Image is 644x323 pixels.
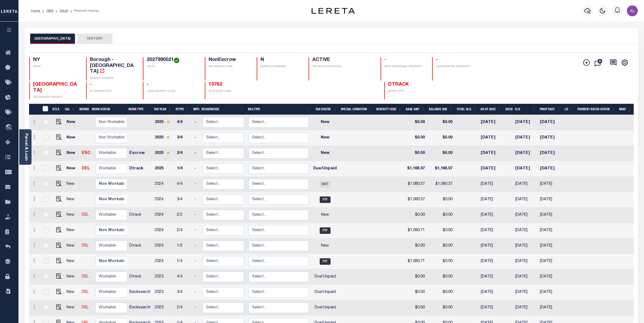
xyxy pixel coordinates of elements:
[5,124,14,131] i: travel_explore
[384,65,426,69] p: WITH ADDITIONAL PROPERTY
[82,167,90,170] a: DEL
[617,104,634,115] th: SNAP: activate to sort column ascending
[152,104,174,115] th: Tax Year: activate to sort column ascending
[538,254,563,269] td: [DATE]
[175,130,192,146] td: 3/4
[153,115,175,130] td: 2025
[77,104,90,115] th: WorkQ
[29,104,39,115] th: &nbsp;&nbsp;&nbsp;&nbsp;&nbsp;&nbsp;&nbsp;&nbsp;&nbsp;&nbsp;
[374,104,404,115] th: Severity Code: activate to sort column ascending
[90,57,136,75] h4: Borough - [GEOGRAPHIC_DATA]
[64,177,79,192] td: New
[175,285,192,300] td: 3/4
[127,161,153,177] td: Dtrack
[90,104,127,115] th: Work Status
[77,34,112,44] button: HISTORY
[479,285,504,300] td: [DATE]
[479,161,504,177] td: [DATE]
[82,151,90,155] a: ESC
[427,285,455,300] td: $0.00
[127,208,153,223] td: Dtrack
[538,300,563,316] td: [DATE]
[513,192,538,208] td: [DATE]
[311,285,339,300] td: Due/Unpaid
[192,192,200,208] td: -
[127,238,153,254] td: Dtrack
[64,146,79,161] td: New
[64,254,79,269] td: New
[311,146,339,161] td: New
[68,8,99,13] li: Payment History
[59,9,68,12] a: Detail
[33,57,80,63] h4: NY
[427,104,454,115] th: Balance Due: activate to sort column ascending
[192,130,200,146] td: -
[538,208,563,223] td: [DATE]
[31,9,40,12] a: Home
[64,115,79,130] td: New
[82,290,89,294] a: DEL
[479,115,504,130] td: [DATE]
[513,130,538,146] td: [DATE]
[427,130,455,146] td: $0.00
[64,285,79,300] td: New
[64,300,79,316] td: New
[513,254,538,269] td: [DATE]
[427,146,455,161] td: $0.00
[538,177,563,192] td: [DATE]
[312,8,355,14] img: logo-dark.svg
[192,269,200,285] td: -
[126,104,152,115] th: Work Type
[192,115,200,130] td: -
[427,177,455,192] td: $1,080.37
[538,238,563,254] td: [DATE]
[175,115,192,130] td: 4/4
[404,161,427,177] td: $1,166.97
[311,269,339,285] td: Due/Unpaid
[192,254,200,269] td: -
[563,104,575,115] th: LD: activate to sort column ascending
[478,104,503,115] th: As of Date: activate to sort column ascending
[538,192,563,208] td: [DATE]
[513,146,538,161] td: [DATE]
[312,65,374,69] p: TAX ACCOUNT STATUS
[513,300,538,316] td: [DATE]
[427,192,455,208] td: $0.00
[404,223,427,238] td: $1,080.71
[311,238,339,254] td: New
[127,300,153,316] td: Backsearch
[192,238,200,254] td: -
[191,104,199,115] th: MPO
[199,104,246,115] th: ReasonCode: activate to sort column ascending
[30,34,75,44] button: [GEOGRAPHIC_DATA]
[175,161,192,177] td: 1/4
[427,269,455,285] td: $0.00
[436,65,482,69] p: CONFIDENTIAL PROPERTY
[175,238,192,254] td: 1/2
[513,285,538,300] td: [DATE]
[63,104,77,115] th: CAL: activate to sort column ascending
[175,177,192,192] td: 4/4
[127,269,153,285] td: Dtrack
[479,192,504,208] td: [DATE]
[427,300,455,316] td: $0.00
[384,57,386,62] span: -
[209,65,250,69] p: TAX SERVICE TYPE
[33,65,80,69] p: STATE
[513,238,538,254] td: [DATE]
[127,285,153,300] td: Backsearch
[166,120,170,124] img: Star.svg
[209,82,222,87] a: 10762
[320,181,331,188] span: SNT
[538,269,563,285] td: [DATE]
[311,115,339,130] td: New
[209,57,250,63] h4: NonEscrow
[427,115,455,130] td: $0.00
[311,208,339,223] td: New
[404,238,427,254] td: $0.00
[320,258,331,265] span: PIF
[82,213,89,217] a: DEL
[33,95,80,99] p: DELINQUENT AGENCY
[147,82,149,87] span: -
[153,146,175,161] td: 2025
